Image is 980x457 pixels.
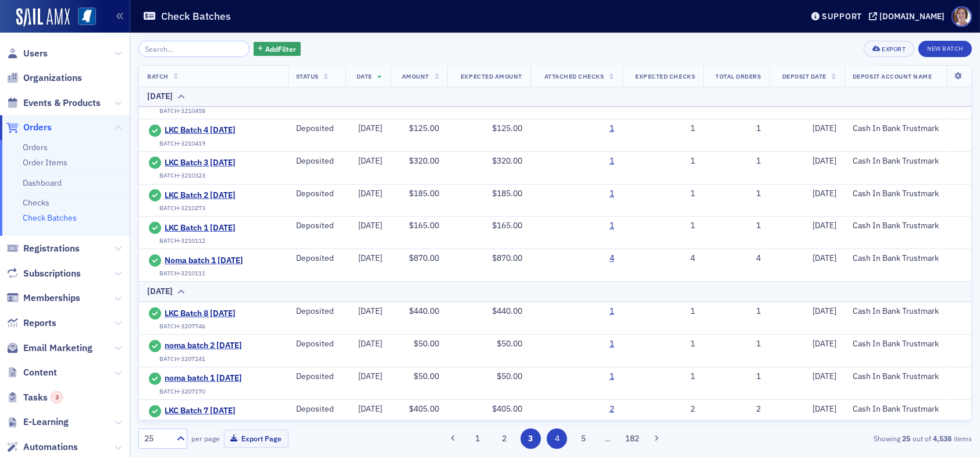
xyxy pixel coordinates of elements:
div: BATCH-3210111 [159,270,205,277]
a: 1 [610,306,614,317]
div: Deposited [296,339,337,349]
a: Organizations [6,72,82,84]
span: [DATE] [812,338,836,349]
span: Tasks [23,391,63,404]
a: Users [6,47,48,60]
a: Dashboard [23,178,62,188]
a: LKC Batch 3 [DATE] [165,158,270,168]
span: [DATE] [358,403,382,414]
div: 1 [711,306,761,317]
img: SailAMX [78,8,96,26]
div: BATCH-3210419 [159,140,205,147]
a: Reports [6,317,56,330]
button: 1 [468,428,488,449]
a: New Batch [918,42,972,53]
span: $320.00 [409,155,439,166]
span: [DATE] [812,253,836,263]
span: $125.00 [492,123,522,133]
span: Registrations [23,242,80,255]
div: 2 [630,404,696,415]
div: 2 [711,404,761,415]
div: Support [822,11,862,22]
span: $50.00 [414,371,439,381]
span: … [600,433,616,444]
span: Automations [23,441,78,454]
span: LKC Batch 4 [DATE] [165,125,270,136]
span: $165.00 [409,220,439,231]
a: Content [6,366,57,379]
div: Deposited [296,123,337,134]
div: Cash In Bank Trustmark [853,123,963,134]
a: LKC Batch 1 [DATE] [165,223,270,233]
div: 1 [711,123,761,134]
div: 3 [51,391,63,403]
div: 1 [711,371,761,382]
span: Deposit Account Name [853,72,932,80]
span: [DATE] [358,220,382,231]
div: Cash In Bank Trustmark [853,189,963,199]
span: [DATE] [358,306,382,316]
div: 1 [630,306,696,317]
span: [DATE] [358,253,382,263]
div: BATCH-3210112 [159,237,205,245]
span: Status [296,72,319,80]
a: 1 [610,189,614,199]
button: [DOMAIN_NAME] [869,12,949,20]
span: $405.00 [409,403,439,414]
button: AddFilter [254,42,301,56]
div: 1 [630,189,696,199]
div: Showing out of items [702,433,972,444]
span: [DATE] [812,155,836,166]
span: Total Orders [715,72,761,80]
a: noma batch 1 [DATE] [165,373,270,384]
div: Cash In Bank Trustmark [853,306,963,317]
span: Add Filter [265,44,296,54]
div: BATCH-3207170 [159,388,205,395]
a: LKC Batch 7 [DATE] [165,406,270,416]
div: BATCH-3210273 [159,204,205,212]
span: $185.00 [409,188,439,199]
div: Deposited [296,306,337,317]
div: 1 [711,189,761,199]
a: Noma batch 1 [DATE] [165,256,270,266]
div: 1 [630,371,696,382]
span: noma batch 2 [DATE] [165,341,270,351]
span: $165.00 [492,220,522,231]
div: 1 [711,156,761,166]
a: 1 [610,371,614,382]
a: 4 [610,253,614,264]
span: Orders [23,121,52,134]
div: Deposited [296,156,337,166]
button: 3 [521,428,541,449]
div: [DATE] [147,90,173,102]
a: E-Learning [6,416,69,428]
div: [DOMAIN_NAME] [879,11,945,22]
span: [DATE] [812,188,836,199]
span: Organizations [23,72,82,84]
div: BATCH-3210323 [159,172,205,179]
div: BATCH-3207746 [159,323,205,330]
span: $185.00 [492,188,522,199]
span: Batch [147,72,169,80]
span: $320.00 [492,155,522,166]
a: SailAMX [16,8,70,27]
a: 1 [610,339,614,349]
button: 182 [622,428,643,449]
span: Date [357,72,372,80]
input: Search… [138,41,250,57]
span: [DATE] [812,306,836,316]
span: $125.00 [409,123,439,133]
span: Users [23,47,48,60]
span: Profile [952,6,972,27]
span: Subscriptions [23,267,81,280]
span: $870.00 [409,253,439,263]
strong: 25 [900,433,913,444]
span: [DATE] [812,403,836,414]
div: 1 [630,221,696,231]
span: Deposit Date [782,72,826,80]
a: LKC Batch 2 [DATE] [165,190,270,201]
